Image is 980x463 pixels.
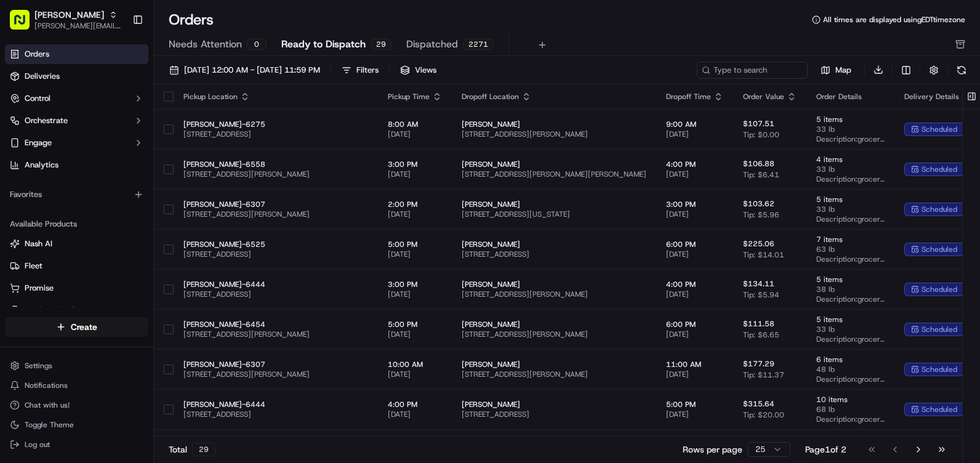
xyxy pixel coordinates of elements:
a: Analytics [5,155,148,175]
div: Available Products [5,214,148,234]
a: Fleet [10,260,143,272]
span: [PERSON_NAME] [462,240,646,249]
span: 2:00 PM [388,199,442,209]
span: Log out [25,440,50,449]
span: $315.64 [743,399,774,409]
span: Orchestrate [25,115,68,126]
button: Views [395,62,442,79]
span: 4:00 PM [666,280,723,289]
span: $134.11 [743,279,774,289]
span: Tip: $11.37 [743,370,784,380]
span: [STREET_ADDRESS][PERSON_NAME] [183,169,368,179]
span: [PERSON_NAME]-6444 [183,280,368,289]
span: Description: grocery bags [816,294,885,304]
span: 4 items [816,155,885,164]
span: [DATE] [388,369,442,379]
span: [PERSON_NAME]-6307 [183,360,368,369]
span: 6 items [816,355,885,364]
button: Promise [5,278,148,298]
span: [DATE] [666,289,723,299]
button: Settings [5,357,148,374]
span: [PERSON_NAME]-6307 [183,199,368,209]
span: [STREET_ADDRESS] [183,249,368,259]
button: Toggle Theme [5,416,148,433]
span: Description: grocery bags [816,254,885,264]
span: Orders [25,49,49,60]
span: 4:00 PM [388,400,442,409]
div: Total [169,443,215,456]
a: Orders [5,44,148,64]
span: [DATE] [388,329,442,339]
span: [PERSON_NAME] [462,119,646,129]
input: Type to search [697,62,808,79]
span: 38 lb [816,284,885,294]
span: Tip: $5.96 [743,210,779,220]
button: Refresh [953,62,970,79]
span: Nash AI [25,238,52,249]
button: [PERSON_NAME] [34,9,104,21]
span: Notifications [25,380,68,390]
span: Views [415,65,436,76]
span: [STREET_ADDRESS][PERSON_NAME][PERSON_NAME] [462,169,646,179]
span: Description: grocery bags [816,374,885,384]
span: Ready to Dispatch [281,37,366,52]
span: Tip: $0.00 [743,130,779,140]
span: [DATE] [388,209,442,219]
span: 11 items [816,435,885,445]
span: 3:00 PM [666,199,723,209]
button: Engage [5,133,148,153]
span: [DATE] [388,169,442,179]
span: 6:00 PM [666,240,723,249]
span: [PERSON_NAME] [462,400,646,409]
span: 5:00 PM [388,240,442,249]
span: 4:00 PM [666,159,723,169]
span: $225.06 [743,239,774,249]
span: 63 lb [816,244,885,254]
span: scheduled [922,164,957,174]
span: 33 lb [816,204,885,214]
span: [STREET_ADDRESS][PERSON_NAME] [462,329,646,339]
span: [PERSON_NAME] [462,320,646,329]
span: scheduled [922,324,957,334]
span: Chat with us! [25,400,70,410]
button: [PERSON_NAME][EMAIL_ADDRESS][PERSON_NAME][DOMAIN_NAME] [34,21,122,31]
span: Description: grocery bags [816,334,885,344]
span: 9:00 AM [666,119,723,129]
h1: Orders [169,10,214,30]
span: Description: grocery bags [816,174,885,184]
span: 10 items [816,395,885,405]
span: scheduled [922,204,957,214]
div: Filters [356,65,379,76]
span: Control [25,93,50,104]
span: [DATE] [666,169,723,179]
span: [STREET_ADDRESS][PERSON_NAME] [183,209,368,219]
button: Log out [5,436,148,453]
span: Analytics [25,159,58,171]
span: [STREET_ADDRESS][PERSON_NAME] [462,129,646,139]
span: $107.51 [743,119,774,129]
span: [DATE] 12:00 AM - [DATE] 11:59 PM [184,65,320,76]
div: Dropoff Location [462,92,646,102]
span: [STREET_ADDRESS][PERSON_NAME] [183,329,368,339]
div: Dropoff Time [666,92,723,102]
span: 5 items [816,195,885,204]
button: Notifications [5,377,148,394]
span: 8:00 AM [388,119,442,129]
span: scheduled [922,405,957,414]
div: 0 [247,39,267,50]
span: 10:00 AM [388,360,442,369]
span: [DATE] [666,249,723,259]
button: Orchestrate [5,111,148,131]
button: Map [813,63,859,78]
button: Nash AI [5,234,148,254]
span: Map [835,65,851,76]
span: 11:00 AM [666,360,723,369]
span: 5 items [816,275,885,284]
span: [PERSON_NAME]-6454 [183,320,368,329]
div: Favorites [5,185,148,204]
span: [DATE] [666,369,723,379]
a: Promise [10,283,143,294]
span: $106.88 [743,159,774,169]
span: [DATE] [388,409,442,419]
